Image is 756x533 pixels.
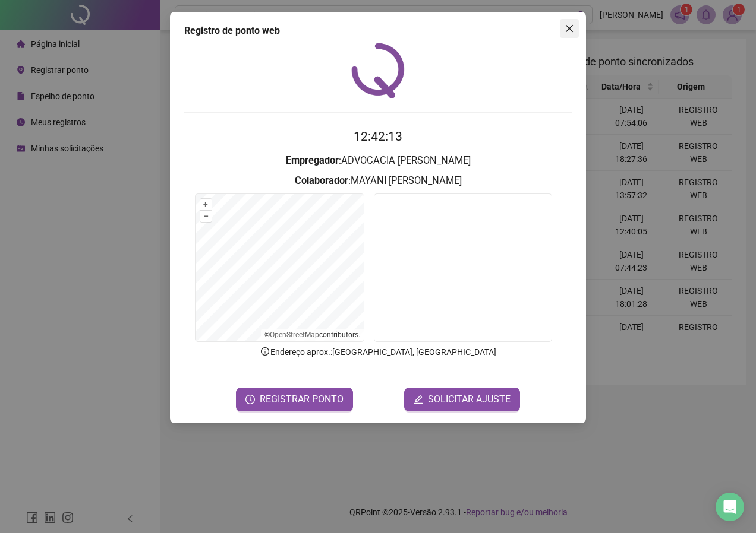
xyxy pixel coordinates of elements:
[260,346,270,357] span: info-circle
[404,388,520,411] button: editSOLICITAR AJUSTE
[260,392,344,407] span: REGISTRAR PONTO
[270,331,319,339] a: OpenStreetMap
[184,24,572,38] div: Registro de ponto web
[565,24,574,33] span: close
[264,331,360,339] li: © contributors.
[200,199,212,210] button: +
[200,211,212,222] button: –
[354,129,402,144] time: 12:42:13
[184,345,572,358] p: Endereço aprox. : [GEOGRAPHIC_DATA], [GEOGRAPHIC_DATA]
[286,155,339,166] strong: Empregador
[245,395,255,404] span: clock-circle
[428,392,511,407] span: SOLICITAR AJUSTE
[184,153,572,169] h3: : ADVOCACIA [PERSON_NAME]
[716,493,744,521] div: Open Intercom Messenger
[351,43,405,98] img: QRPoint
[414,395,423,404] span: edit
[295,175,348,186] strong: Colaborador
[184,173,572,189] h3: : MAYANI [PERSON_NAME]
[236,388,353,411] button: REGISTRAR PONTO
[560,19,579,38] button: Close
